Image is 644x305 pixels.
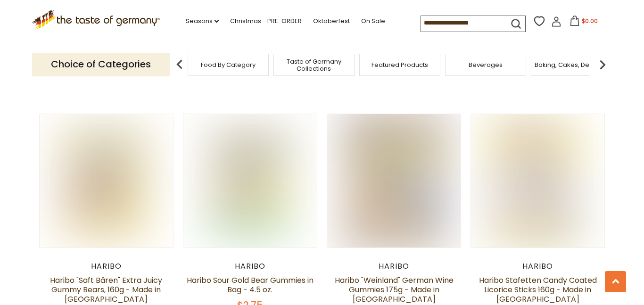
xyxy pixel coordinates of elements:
a: On Sale [361,16,385,26]
a: Haribo Sour Gold Bear Gummies in Bag - 4.5 oz. [187,275,314,295]
a: Beverages [469,61,503,68]
a: Baking, Cakes, Desserts [535,61,608,68]
img: Haribo [327,114,461,247]
div: Haribo [39,262,173,271]
span: $0.00 [582,17,598,25]
img: Haribo [40,114,173,247]
img: Haribo [183,114,317,247]
p: Choice of Categories [32,53,170,76]
a: Oktoberfest [313,16,350,26]
a: Featured Products [372,61,428,68]
div: Haribo [183,262,317,271]
a: Food By Category [201,61,256,68]
img: previous arrow [170,55,189,74]
a: Seasons [186,16,219,26]
div: Haribo [471,262,605,271]
button: $0.00 [563,16,603,30]
img: Haribo [471,114,604,247]
a: Taste of Germany Collections [276,58,352,72]
a: Christmas - PRE-ORDER [230,16,302,26]
a: Haribo "Weinland" German Wine Gummies 175g - Made in [GEOGRAPHIC_DATA] [335,275,454,305]
div: Haribo [327,262,461,271]
img: next arrow [593,55,612,74]
a: Haribo Stafetten Candy Coated Licorice Sticks 160g - Made in [GEOGRAPHIC_DATA] [479,275,597,305]
a: Haribo "Saft Bären" Extra Juicy Gummy Bears, 160g - Made in [GEOGRAPHIC_DATA] [50,275,162,305]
